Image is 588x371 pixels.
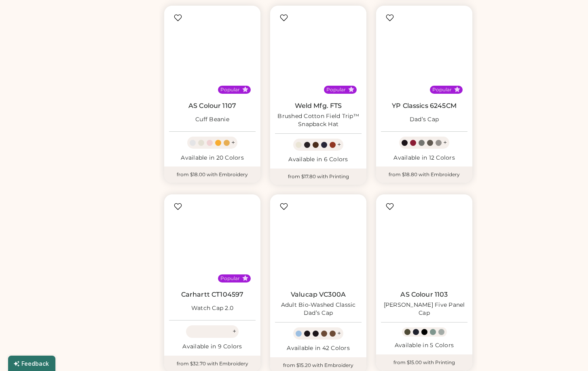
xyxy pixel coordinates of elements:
a: Valucap VC300A [291,291,346,299]
div: [PERSON_NAME] Five Panel Cap [381,301,467,317]
button: Popular Style [242,86,248,93]
div: + [443,138,447,147]
div: Available in 9 Colors [169,343,256,351]
img: AS Colour 1107 Cuff Beanie [169,11,256,97]
div: Popular [220,275,240,282]
div: from $18.00 with Embroidery [164,167,260,183]
div: Available in 6 Colors [275,156,362,164]
div: Popular [326,86,346,93]
div: Watch Cap 2.0 [191,304,233,312]
button: Popular Style [454,86,460,93]
a: AS Colour 1103 [400,291,448,299]
div: Brushed Cotton Field Trip™ Snapback Hat [275,112,362,129]
div: Available in 42 Colors [275,344,362,352]
a: YP Classics 6245CM [392,102,457,110]
div: Available in 12 Colors [381,154,467,162]
img: Carhartt CT104597 Watch Cap 2.0 [169,199,256,286]
a: AS Colour 1107 [188,102,236,110]
div: from $18.80 with Embroidery [376,167,472,183]
img: YP Classics 6245CM Dad’s Cap [381,11,467,97]
div: Available in 5 Colors [381,341,467,350]
div: Cuff Beanie [195,116,229,124]
div: Dad’s Cap [410,116,439,124]
img: AS Colour 1103 Finn Five Panel Cap [381,199,467,286]
a: Weld Mfg. FTS [295,102,342,110]
button: Popular Style [348,86,354,93]
a: Carhartt CT104597 [181,291,244,299]
div: + [337,329,341,338]
div: + [337,140,341,149]
div: Adult Bio-Washed Classic Dad’s Cap [275,301,362,317]
img: Weld Mfg. FTS Brushed Cotton Field Trip™ Snapback Hat [275,11,362,97]
div: from $17.80 with Printing [270,169,366,185]
img: Valucap VC300A Adult Bio-Washed Classic Dad’s Cap [275,199,362,286]
button: Popular Style [242,275,248,281]
div: + [233,327,236,336]
div: from $15.00 with Printing [376,354,472,371]
div: Popular [220,86,240,93]
iframe: Front Chat [550,335,584,369]
div: Available in 20 Colors [169,154,256,162]
div: Popular [432,86,452,93]
div: + [231,138,235,147]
